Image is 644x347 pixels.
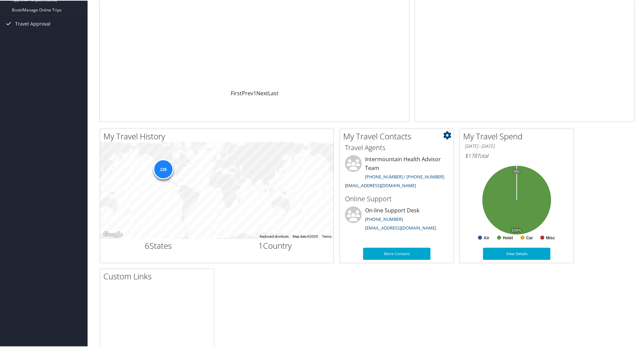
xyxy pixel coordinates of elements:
a: View Details [483,247,550,259]
h2: Country [222,239,329,251]
a: First [231,89,242,96]
span: Travel Approval [15,15,51,32]
a: Terms (opens in new tab) [322,234,331,238]
button: Keyboard shortcuts [260,234,289,238]
h2: My Travel Spend [463,130,574,141]
a: [PHONE_NUMBER] [365,215,403,221]
text: Misc [546,235,555,240]
h2: My Travel Contacts [343,130,454,141]
a: 1 [253,89,256,96]
h2: States [105,239,212,251]
a: More Contacts [363,247,430,259]
div: 126 [153,159,173,179]
a: Prev [242,89,253,96]
li: On-line Support Desk [342,206,452,233]
a: [PHONE_NUMBER] / [PHONE_NUMBER] [365,173,444,179]
a: Open this area in Google Maps (opens a new window) [102,230,124,238]
h3: Online Support [345,194,449,203]
tspan: 100% [512,228,521,232]
h3: Travel Agents [345,142,449,152]
img: Google [102,230,124,238]
h2: Custom Links [103,270,214,281]
h6: [DATE] - [DATE] [465,142,569,149]
span: 1 [258,239,263,250]
a: Last [268,89,279,96]
span: Map data ©2025 [293,234,318,238]
a: Next [256,89,268,96]
a: [EMAIL_ADDRESS][DOMAIN_NAME] [345,182,416,188]
li: Intermountain Health Advisor Team [342,154,452,190]
span: $178 [465,151,477,159]
span: 6 [145,239,150,250]
text: Car [526,235,533,240]
h6: Total [465,151,569,159]
text: Hotel [503,235,513,240]
a: [EMAIL_ADDRESS][DOMAIN_NAME] [365,224,436,230]
tspan: 0% [514,169,519,173]
text: Air [484,235,489,240]
h2: My Travel History [103,130,333,141]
